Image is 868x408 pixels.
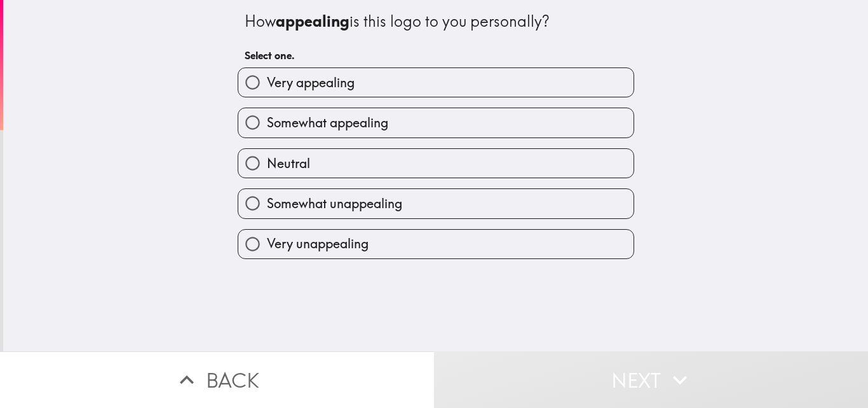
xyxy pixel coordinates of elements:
[245,48,627,62] h6: Select one.
[238,149,634,178] button: Neutral
[267,195,402,213] span: Somewhat unappealing
[267,74,355,92] span: Very appealing
[276,11,349,31] b: appealing
[238,108,634,137] button: Somewhat appealing
[245,11,627,32] div: How is this logo to you personally?
[434,351,868,408] button: Next
[238,230,634,258] button: Very unappealing
[238,68,634,97] button: Very appealing
[267,155,310,172] span: Neutral
[238,189,634,218] button: Somewhat unappealing
[267,235,369,253] span: Very unappealing
[267,114,388,132] span: Somewhat appealing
